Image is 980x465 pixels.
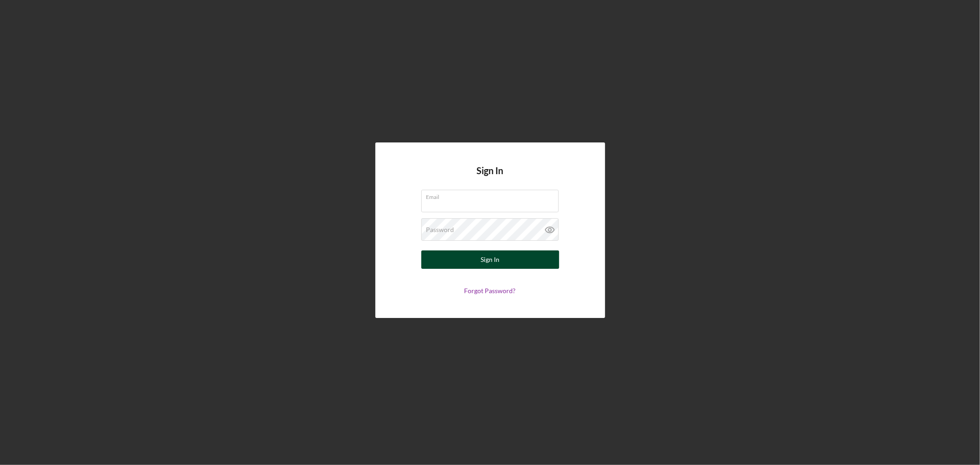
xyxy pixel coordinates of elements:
h4: Sign In [477,165,504,190]
button: Sign In [421,250,559,269]
div: Sign In [481,250,499,269]
label: Password [426,226,454,233]
a: Forgot Password? [465,287,516,295]
label: Email [426,190,559,200]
